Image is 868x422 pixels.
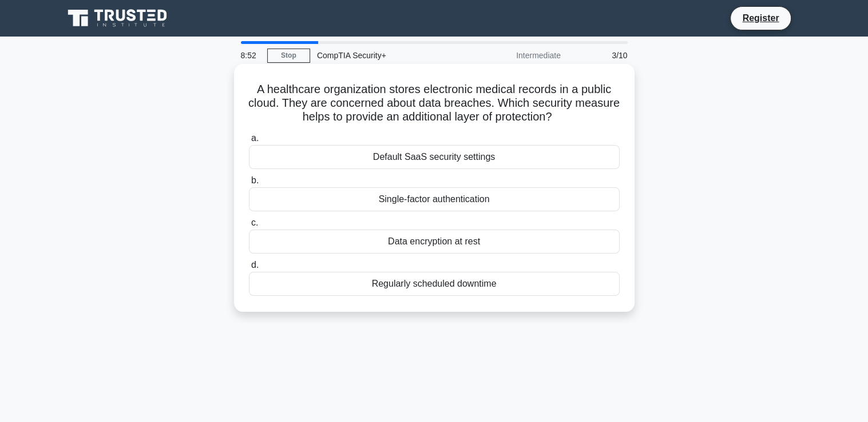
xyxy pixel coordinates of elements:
[234,44,267,67] div: 8:52
[735,11,786,25] a: Register
[251,260,259,270] span: d.
[249,272,620,296] div: Regularly scheduled downtime
[251,218,258,227] span: c.
[249,230,620,254] div: Data encryption at rest
[248,82,621,124] h5: A healthcare organization stores electronic medical records in a public cloud. They are concerned...
[568,44,635,67] div: 3/10
[267,49,310,63] a: Stop
[251,175,259,185] span: b.
[251,133,259,143] span: a.
[249,145,620,169] div: Default SaaS security settings
[249,187,620,211] div: Single-factor authentication
[467,44,568,67] div: Intermediate
[310,44,467,67] div: CompTIA Security+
